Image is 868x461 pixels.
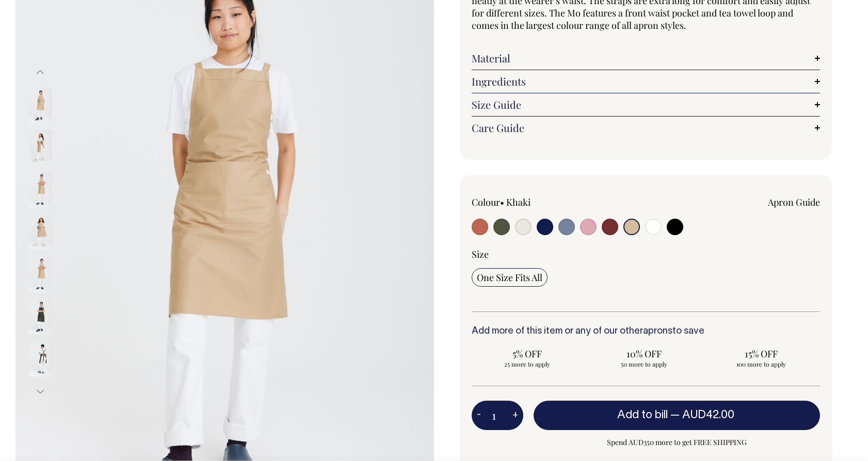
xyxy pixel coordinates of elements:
img: olive [29,299,52,335]
img: khaki [29,87,52,123]
a: Size Guide [472,98,820,111]
span: 15% OFF [711,348,812,360]
label: Khaki [506,196,531,208]
div: Colour [472,196,611,208]
img: olive [29,341,52,377]
button: Previous [33,61,48,84]
input: 10% OFF 50 more to apply [589,344,700,371]
span: — [670,410,737,420]
a: Care Guide [472,122,820,134]
span: 5% OFF [477,348,577,360]
span: 25 more to apply [477,360,577,368]
img: khaki [29,129,52,166]
img: khaki [29,214,52,250]
input: 15% OFF 100 more to apply [706,344,817,371]
span: 10% OFF [594,348,695,360]
span: 50 more to apply [594,360,695,368]
span: AUD42.00 [682,410,734,420]
button: - [472,405,486,426]
input: 5% OFF 25 more to apply [472,344,583,371]
span: 100 more to apply [711,360,812,368]
img: khaki [29,172,52,208]
button: Next [33,380,48,403]
span: Add to bill [617,410,668,420]
input: One Size Fits All [472,268,548,287]
button: Add to bill —AUD42.00 [534,401,820,430]
div: Size [472,248,820,260]
button: + [507,405,523,426]
span: • [500,196,504,208]
span: One Size Fits All [477,271,542,284]
img: khaki [29,256,52,292]
a: Apron Guide [768,196,820,208]
a: Material [472,52,820,64]
a: aprons [643,327,672,336]
h6: Add more of this item or any of our other to save [472,326,820,337]
span: Spend AUD350 more to get FREE SHIPPING [534,436,820,449]
a: Ingredients [472,75,820,88]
